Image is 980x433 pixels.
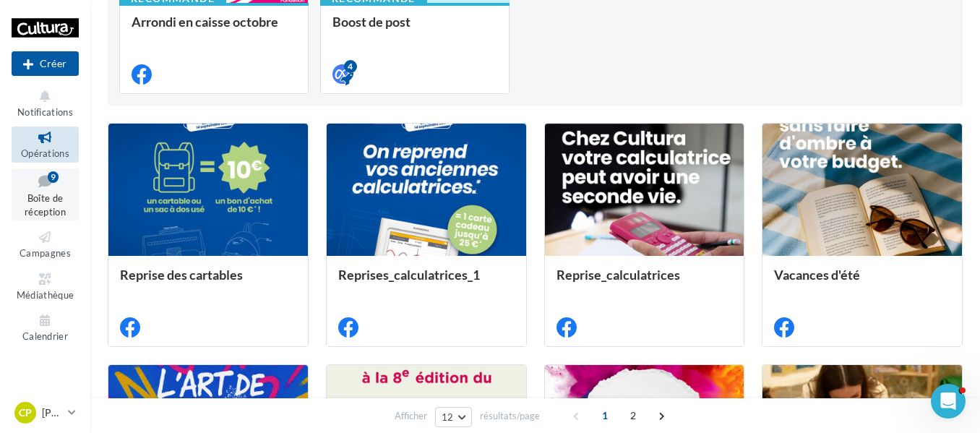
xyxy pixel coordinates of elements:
button: Créer [12,51,79,76]
span: Notifications [17,106,73,118]
span: Calendrier [22,330,68,342]
a: Calendrier [12,309,79,345]
div: 4 [344,60,357,73]
span: 2 [622,404,645,427]
div: Boost de post [332,14,497,43]
button: Notifications [12,85,79,121]
a: Opérations [12,127,79,162]
button: 12 [435,407,472,427]
div: Reprise des cartables [120,267,296,296]
span: Boîte de réception [25,192,66,218]
div: Nouvelle campagne [12,51,79,76]
div: Arrondi en caisse octobre [132,14,296,43]
div: Vacances d'été [774,267,950,296]
p: [PERSON_NAME] [42,406,62,420]
span: Campagnes [20,247,71,259]
iframe: Intercom live chat [931,384,966,419]
span: CP [19,406,32,420]
a: CP [PERSON_NAME] [12,399,79,426]
span: Afficher [395,409,427,423]
a: Boîte de réception9 [12,168,79,221]
div: 9 [48,171,59,183]
span: 1 [593,404,616,427]
a: Campagnes [12,226,79,262]
span: résultats/page [480,409,540,423]
a: Médiathèque [12,268,79,304]
span: Opérations [21,147,69,159]
div: Reprise_calculatrices [556,267,733,296]
span: 12 [442,411,454,423]
span: Médiathèque [17,289,74,301]
div: Reprises_calculatrices_1 [338,267,515,296]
